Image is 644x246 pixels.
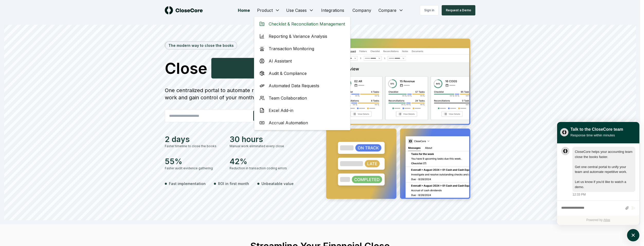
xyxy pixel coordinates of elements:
a: Excel Add-in [255,104,349,117]
span: Accrual Automation [269,120,308,126]
a: AI Assistant [255,55,349,67]
div: 12:33 PM [573,192,586,197]
a: Accrual Automation [255,117,349,129]
div: Monday, October 6, 12:33 PM [573,147,635,197]
span: Checklist & Reconciliation Management [269,21,345,27]
div: atlas-message-author-avatar [561,147,569,155]
div: Response time within minutes [570,133,623,138]
span: Team Collaboration [269,95,307,101]
div: atlas-window [557,122,639,225]
div: atlas-ticket [557,144,639,225]
div: atlas-message-bubble [573,147,635,192]
span: Audit & Compliance [269,70,307,76]
span: Excel Add-in [269,107,293,113]
div: Powered by [557,215,639,225]
span: AI Assistant [269,58,292,64]
span: Reporting & Variance Analysis [269,33,327,39]
a: Audit & Compliance [255,67,349,80]
span: Transaction Monitoring [269,46,314,52]
button: Attach files by clicking or dropping files here [625,206,629,210]
img: yblje5SQxOoZuw2TcITt_icon.png [560,128,568,136]
a: Reporting & Variance Analysis [255,30,349,42]
a: Team Collaboration [255,92,349,104]
div: Talk to the CloseCore team [570,126,623,133]
div: atlas-message-text [575,149,633,189]
div: atlas-composer [561,203,635,213]
a: Transaction Monitoring [255,42,349,55]
div: atlas-message [561,147,635,197]
a: Atlas [603,218,610,222]
span: Automated Data Requests [269,83,319,89]
a: Checklist & Reconciliation Management [255,18,349,30]
a: Automated Data Requests [255,80,349,92]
